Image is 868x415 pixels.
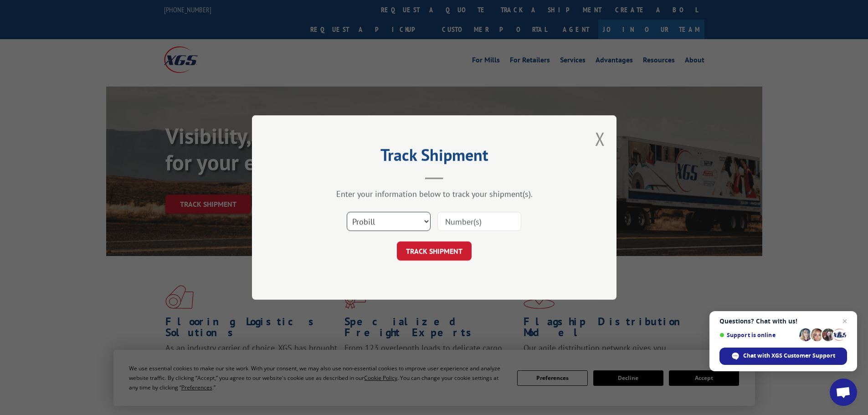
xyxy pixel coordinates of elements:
[298,149,571,166] h2: Track Shipment
[719,318,847,325] span: Questions? Chat with us!
[595,127,605,151] button: Close modal
[743,352,835,360] span: Chat with XGS Customer Support
[397,241,472,261] button: TRACK SHIPMENT
[437,212,521,231] input: Number(s)
[719,332,796,338] span: Support is online
[719,348,847,365] div: Chat with XGS Customer Support
[830,379,857,406] div: Open chat
[298,189,571,199] div: Enter your information below to track your shipment(s).
[839,316,850,327] span: Close chat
